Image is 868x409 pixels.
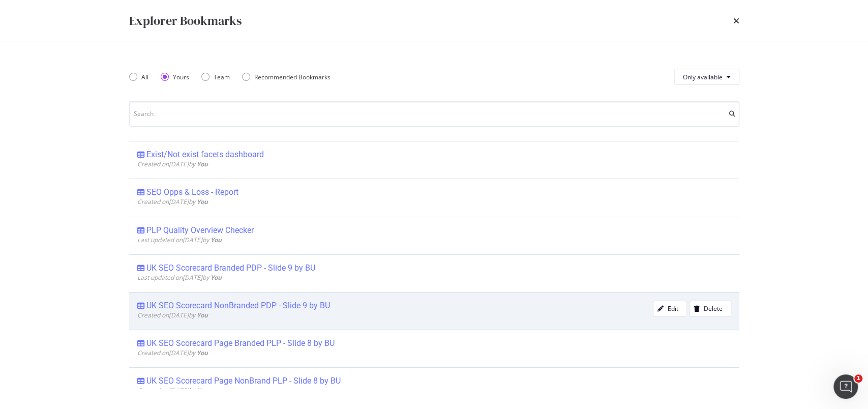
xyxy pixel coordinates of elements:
div: Edit [668,304,678,313]
span: Created on [DATE] by [137,311,208,319]
button: Only available [674,69,739,85]
div: UK SEO Scorecard Branded PDP - Slide 9 by BU [146,263,315,273]
button: Edit [653,301,687,317]
b: You [197,348,208,357]
div: UK SEO Scorecard Page Branded PLP - Slide 8 by BU [146,338,335,348]
b: You [197,386,208,395]
b: You [197,311,208,319]
div: Recommended Bookmarks [242,73,331,81]
div: Explorer Bookmarks [129,12,242,30]
div: All [129,73,148,81]
span: Created on [DATE] by [137,197,208,206]
iframe: Intercom live chat [833,374,858,399]
div: Yours [173,73,189,81]
div: UK SEO Scorecard Page NonBrand PLP - Slide 8 by BU [146,376,341,386]
button: Delete [690,301,731,317]
div: SEO Opps & Loss - Report [146,187,238,197]
span: 1 [854,374,862,383]
span: Created on [DATE] by [137,386,208,395]
div: Yours [161,73,189,81]
div: All [141,73,148,81]
span: Only available [683,73,723,81]
span: Created on [DATE] by [137,160,208,168]
div: Team [214,73,230,81]
span: Last updated on [DATE] by [137,236,222,244]
div: UK SEO Scorecard NonBranded PDP - Slide 9 by BU [146,301,330,311]
span: Created on [DATE] by [137,348,208,357]
b: You [197,160,208,168]
div: Exist/Not exist facets dashboard [146,150,264,160]
b: You [211,236,222,244]
span: Last updated on [DATE] by [137,273,222,282]
div: Team [201,73,230,81]
div: Recommended Bookmarks [254,73,331,81]
div: PLP Quality Overview Checker [146,225,254,236]
div: Delete [704,304,723,313]
input: Search [129,101,739,127]
b: You [197,197,208,206]
div: times [733,12,739,30]
b: You [211,273,222,282]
